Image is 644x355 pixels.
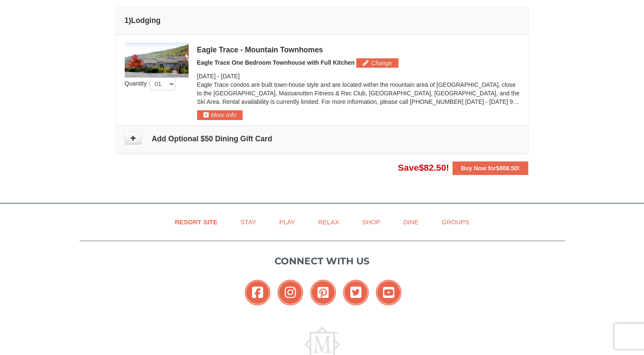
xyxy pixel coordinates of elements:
[398,163,449,172] span: Save !
[230,212,267,232] a: Stay
[125,80,176,87] span: Quantity :
[461,165,520,172] strong: Buy Now for !
[197,80,520,106] p: Eagle Trace condos are built town-house style and are located within the mountain area of [GEOGRA...
[129,16,131,25] span: )
[221,73,240,80] span: [DATE]
[419,163,446,172] span: $82.50
[125,43,189,77] img: 19218983-1-9b289e55.jpg
[197,59,355,66] span: Eagle Trace One Bedroom Townhouse with Full Kitchen
[125,135,520,143] h4: Add Optional $50 Dining Gift Card
[197,73,216,80] span: [DATE]
[307,212,349,232] a: Relax
[269,212,306,232] a: Play
[164,212,228,232] a: Resort Site
[197,110,243,120] button: More Info
[356,58,398,68] button: Change
[452,161,528,175] button: Buy Now for$808.50!
[80,254,565,268] p: Connect with us
[217,73,219,80] span: -
[125,16,520,25] h4: 1 Lodging
[392,212,429,232] a: Dine
[496,165,518,172] span: $808.50
[352,212,391,232] a: Shop
[431,212,480,232] a: Groups
[197,46,520,54] div: Eagle Trace - Mountain Townhomes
